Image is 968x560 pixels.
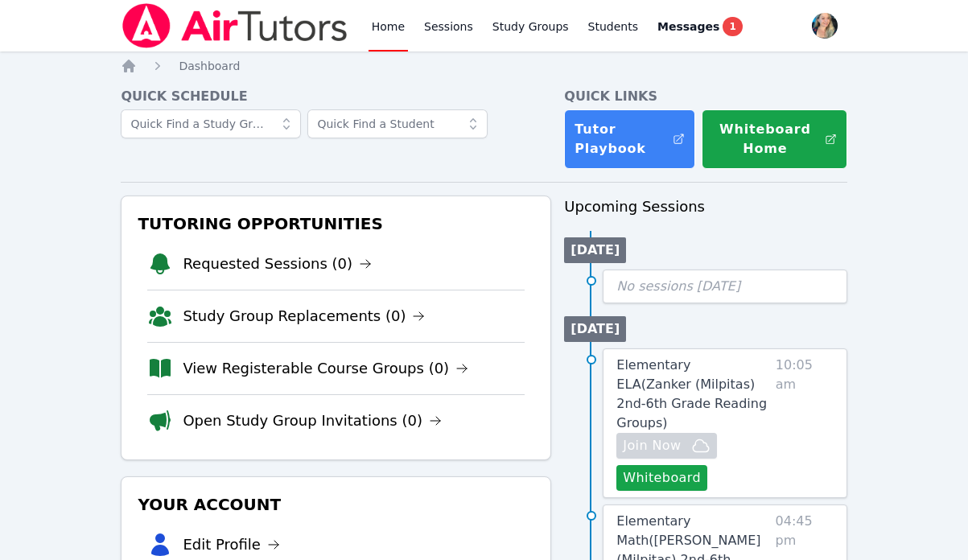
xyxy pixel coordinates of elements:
a: Elementary ELA(Zanker (Milpitas) 2nd-6th Grade Reading Groups) [616,356,768,433]
span: No sessions [DATE] [616,278,740,294]
button: Whiteboard [616,465,707,491]
span: Messages [657,19,719,35]
a: Requested Sessions (0) [183,253,372,275]
input: Quick Find a Study Group [121,109,301,138]
h3: Your Account [134,490,538,519]
li: [DATE] [564,237,626,263]
a: Edit Profile [183,533,280,556]
button: Join Now [616,433,716,459]
li: [DATE] [564,316,626,342]
h3: Upcoming Sessions [564,196,846,218]
span: 10:05 am [776,356,834,491]
span: Join Now [623,436,681,455]
span: Dashboard [179,60,240,72]
input: Quick Find a Student [307,109,488,138]
button: Whiteboard Home [702,109,846,169]
a: Dashboard [179,58,240,74]
span: Elementary ELA ( Zanker (Milpitas) 2nd-6th Grade Reading Groups ) [616,357,767,430]
img: Air Tutors [121,3,348,48]
a: Study Group Replacements (0) [183,305,425,327]
span: 1 [723,17,742,36]
h3: Tutoring Opportunities [134,209,538,238]
nav: Breadcrumb [121,58,846,74]
a: View Registerable Course Groups (0) [183,357,468,380]
a: Tutor Playbook [564,109,695,169]
h4: Quick Schedule [121,87,551,106]
a: Open Study Group Invitations (0) [183,410,442,432]
h4: Quick Links [564,87,846,106]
